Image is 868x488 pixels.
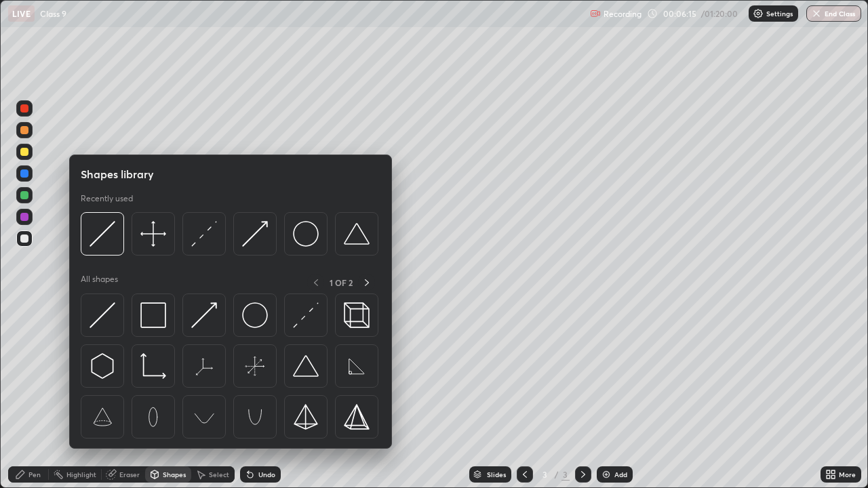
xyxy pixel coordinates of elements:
[140,302,166,328] img: svg+xml;charset=utf-8,%3Csvg%20xmlns%3D%22http%3A%2F%2Fwww.w3.org%2F2000%2Fsvg%22%20width%3D%2234...
[40,8,66,19] p: Class 9
[28,471,41,478] div: Pen
[140,404,166,430] img: svg+xml;charset=utf-8,%3Csvg%20xmlns%3D%22http%3A%2F%2Fwww.w3.org%2F2000%2Fsvg%22%20width%3D%2265...
[191,353,217,379] img: svg+xml;charset=utf-8,%3Csvg%20xmlns%3D%22http%3A%2F%2Fwww.w3.org%2F2000%2Fsvg%22%20width%3D%2265...
[191,302,217,328] img: svg+xml;charset=utf-8,%3Csvg%20xmlns%3D%22http%3A%2F%2Fwww.w3.org%2F2000%2Fsvg%22%20width%3D%2230...
[601,469,612,480] img: add-slide-button
[555,470,559,479] div: /
[293,221,319,247] img: svg+xml;charset=utf-8,%3Csvg%20xmlns%3D%22http%3A%2F%2Fwww.w3.org%2F2000%2Fsvg%22%20width%3D%2236...
[90,221,115,247] img: svg+xml;charset=utf-8,%3Csvg%20xmlns%3D%22http%3A%2F%2Fwww.w3.org%2F2000%2Fsvg%22%20width%3D%2230...
[330,277,353,288] p: 1 OF 2
[538,470,552,479] div: 3
[258,471,275,478] div: Undo
[209,471,229,478] div: Select
[590,8,601,19] img: recording.375f2c34.svg
[344,404,370,430] img: svg+xml;charset=utf-8,%3Csvg%20xmlns%3D%22http%3A%2F%2Fwww.w3.org%2F2000%2Fsvg%22%20width%3D%2234...
[81,274,118,291] p: All shapes
[81,166,154,182] h5: Shapes library
[293,302,319,328] img: svg+xml;charset=utf-8,%3Csvg%20xmlns%3D%22http%3A%2F%2Fwww.w3.org%2F2000%2Fsvg%22%20width%3D%2230...
[163,471,186,478] div: Shapes
[191,221,217,247] img: svg+xml;charset=utf-8,%3Csvg%20xmlns%3D%22http%3A%2F%2Fwww.w3.org%2F2000%2Fsvg%22%20width%3D%2230...
[90,353,115,379] img: svg+xml;charset=utf-8,%3Csvg%20xmlns%3D%22http%3A%2F%2Fwww.w3.org%2F2000%2Fsvg%22%20width%3D%2230...
[242,221,268,247] img: svg+xml;charset=utf-8,%3Csvg%20xmlns%3D%22http%3A%2F%2Fwww.w3.org%2F2000%2Fsvg%22%20width%3D%2230...
[90,404,115,430] img: svg+xml;charset=utf-8,%3Csvg%20xmlns%3D%22http%3A%2F%2Fwww.w3.org%2F2000%2Fsvg%22%20width%3D%2265...
[806,5,861,22] button: End Class
[344,221,370,247] img: svg+xml;charset=utf-8,%3Csvg%20xmlns%3D%22http%3A%2F%2Fwww.w3.org%2F2000%2Fsvg%22%20width%3D%2238...
[140,221,166,247] img: svg+xml;charset=utf-8,%3Csvg%20xmlns%3D%22http%3A%2F%2Fwww.w3.org%2F2000%2Fsvg%22%20width%3D%2240...
[614,471,627,478] div: Add
[12,8,31,19] p: LIVE
[242,353,268,379] img: svg+xml;charset=utf-8,%3Csvg%20xmlns%3D%22http%3A%2F%2Fwww.w3.org%2F2000%2Fsvg%22%20width%3D%2265...
[344,353,370,379] img: svg+xml;charset=utf-8,%3Csvg%20xmlns%3D%22http%3A%2F%2Fwww.w3.org%2F2000%2Fsvg%22%20width%3D%2265...
[140,353,166,379] img: svg+xml;charset=utf-8,%3Csvg%20xmlns%3D%22http%3A%2F%2Fwww.w3.org%2F2000%2Fsvg%22%20width%3D%2233...
[753,8,764,19] img: class-settings-icons
[811,8,822,19] img: end-class-cross
[119,471,140,478] div: Eraser
[81,193,133,204] p: Recently used
[293,353,319,379] img: svg+xml;charset=utf-8,%3Csvg%20xmlns%3D%22http%3A%2F%2Fwww.w3.org%2F2000%2Fsvg%22%20width%3D%2238...
[839,471,856,478] div: More
[242,302,268,328] img: svg+xml;charset=utf-8,%3Csvg%20xmlns%3D%22http%3A%2F%2Fwww.w3.org%2F2000%2Fsvg%22%20width%3D%2236...
[344,302,370,328] img: svg+xml;charset=utf-8,%3Csvg%20xmlns%3D%22http%3A%2F%2Fwww.w3.org%2F2000%2Fsvg%22%20width%3D%2235...
[766,10,793,17] p: Settings
[561,468,570,481] div: 3
[90,302,115,328] img: svg+xml;charset=utf-8,%3Csvg%20xmlns%3D%22http%3A%2F%2Fwww.w3.org%2F2000%2Fsvg%22%20width%3D%2230...
[242,404,268,430] img: svg+xml;charset=utf-8,%3Csvg%20xmlns%3D%22http%3A%2F%2Fwww.w3.org%2F2000%2Fsvg%22%20width%3D%2265...
[191,404,217,430] img: svg+xml;charset=utf-8,%3Csvg%20xmlns%3D%22http%3A%2F%2Fwww.w3.org%2F2000%2Fsvg%22%20width%3D%2265...
[604,9,642,19] p: Recording
[487,471,506,478] div: Slides
[293,404,319,430] img: svg+xml;charset=utf-8,%3Csvg%20xmlns%3D%22http%3A%2F%2Fwww.w3.org%2F2000%2Fsvg%22%20width%3D%2234...
[66,471,96,478] div: Highlight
